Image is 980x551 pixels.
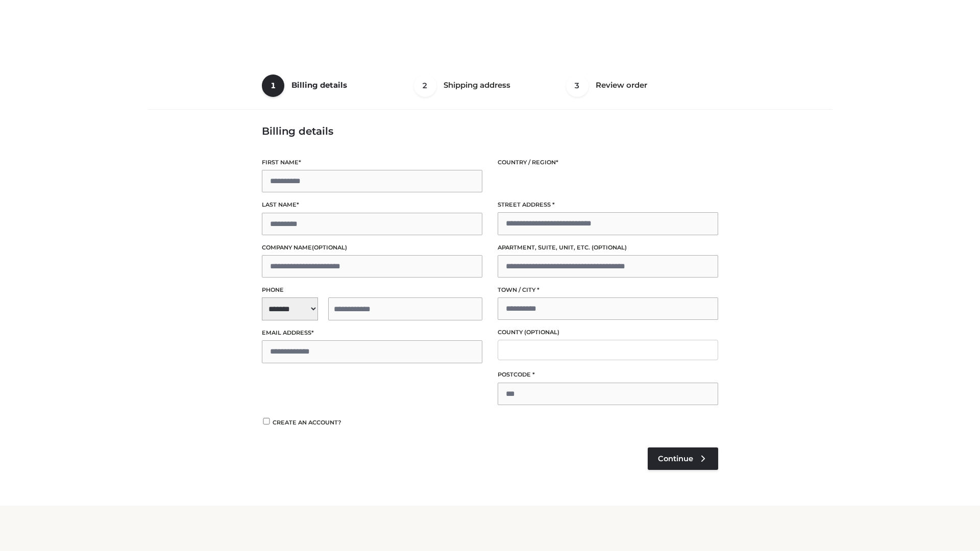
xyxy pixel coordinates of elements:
[498,200,718,210] label: Street address
[592,244,627,251] span: (optional)
[498,243,718,253] label: Apartment, suite, unit, etc.
[498,328,718,337] label: County
[524,329,559,336] span: (optional)
[273,419,341,426] span: Create an account?
[262,200,482,210] label: Last name
[648,447,718,470] a: Continue
[262,285,482,295] label: Phone
[262,328,482,338] label: Email address
[498,158,718,167] label: Country / Region
[312,244,347,251] span: (optional)
[262,125,718,137] h3: Billing details
[498,370,718,380] label: Postcode
[262,158,482,167] label: First name
[262,418,271,424] input: Create an account?
[658,454,693,463] span: Continue
[498,285,718,295] label: Town / City
[262,243,482,253] label: Company name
